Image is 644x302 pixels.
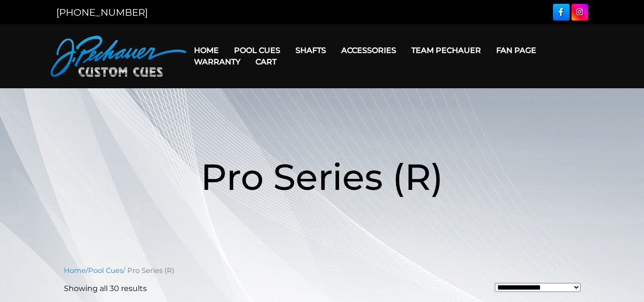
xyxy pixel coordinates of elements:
[64,283,147,294] p: Showing all 30 results
[186,38,226,62] a: Home
[64,266,86,275] a: Home
[248,50,284,74] a: Cart
[88,266,123,275] a: Pool Cues
[51,36,186,77] img: Pechauer Custom Cues
[201,155,443,199] span: Pro Series (R)
[64,265,581,276] nav: Breadcrumb
[404,38,489,62] a: Team Pechauer
[288,38,334,62] a: Shafts
[56,7,148,18] a: [PHONE_NUMBER]
[495,283,581,292] select: Shop order
[489,38,544,62] a: Fan Page
[334,38,404,62] a: Accessories
[186,50,248,74] a: Warranty
[226,38,288,62] a: Pool Cues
